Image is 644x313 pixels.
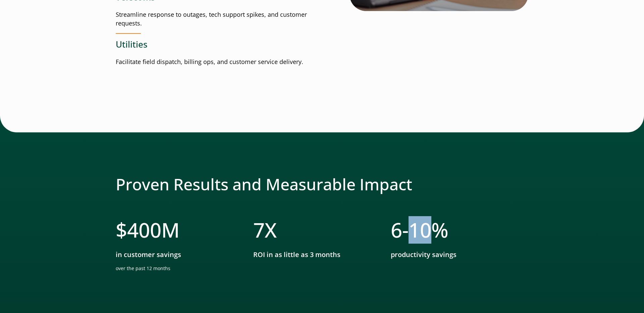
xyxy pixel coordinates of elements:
span: 6- [391,216,409,244]
span: $ [116,216,127,244]
p: in customer savings [116,250,239,260]
p: Streamline response to outages, tech support spikes, and customer requests. [116,10,322,28]
p: ROI in as little as 3 months [253,250,377,260]
span: M [161,216,180,244]
h3: Utilities [116,39,322,50]
span: 10 [409,216,431,244]
span: 7 [253,216,265,244]
p: over the past 12 months [116,265,239,272]
span: % [431,216,448,244]
p: Facilitate field dispatch, billing ops, and customer service delivery. [116,58,322,66]
h2: Proven Results and Measurable Impact [116,175,528,194]
span: X [265,216,277,244]
span: 400 [127,216,161,244]
p: productivity savings​ [391,250,515,260]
